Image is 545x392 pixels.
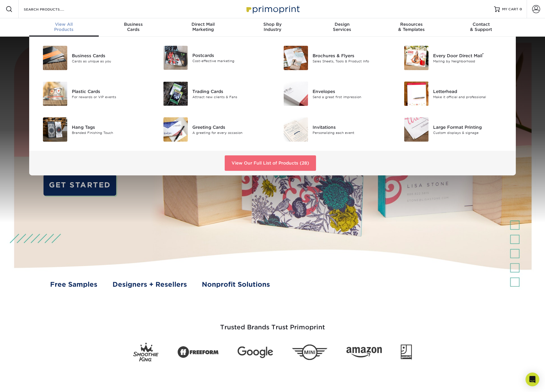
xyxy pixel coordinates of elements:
[397,115,509,144] a: Large Format Printing Large Format Printing Custom displays & signage
[238,22,307,27] span: Shop By
[377,18,446,37] a: Resources& Templates
[446,22,516,32] div: & Support
[29,18,99,37] a: View AllProducts
[43,46,67,70] img: Business Cards
[163,46,188,70] img: Postcards
[238,22,307,32] div: Industry
[307,22,377,27] span: Design
[36,79,148,108] a: Plastic Cards Plastic Cards For rewards or VIP events
[277,43,389,72] a: Brochures & Flyers Brochures & Flyers Sales Sheets, Tools & Product Info
[404,46,429,70] img: Every Door Direct Mail
[482,52,484,56] sup: ®
[404,117,429,142] img: Large Format Printing
[284,82,308,106] img: Envelopes
[238,346,273,358] img: Google
[433,124,509,130] div: Large Format Printing
[157,115,268,144] a: Greeting Cards Greeting Cards A greeting for every occasion
[99,22,168,32] div: Cards
[133,342,159,362] img: Smoothie King
[29,22,99,32] div: Products
[520,7,522,11] span: 0
[36,115,148,144] a: Hang Tags Hang Tags Branded Finishing Touch
[192,88,268,94] div: Trading Cards
[277,115,389,144] a: Invitations Invitations Personalizing each event
[446,22,516,27] span: Contact
[502,7,518,12] span: MY CART
[377,22,446,27] span: Resources
[177,343,219,361] img: Freeform
[72,124,148,130] div: Hang Tags
[157,43,268,72] a: Postcards Postcards Cost-effective marketing
[157,79,268,108] a: Trading Cards Trading Cards Attract new clients & Fans
[192,52,268,59] div: Postcards
[192,124,268,130] div: Greeting Cards
[72,94,148,99] div: For rewards or VIP events
[284,46,308,70] img: Brochures & Flyers
[313,88,388,94] div: Envelopes
[433,59,509,64] div: Mailing by Neighborhood
[192,59,268,64] div: Cost-effective marketing
[433,94,509,99] div: Make it official and professional
[401,345,412,360] img: Goodwill
[168,18,238,37] a: Direct MailMarketing
[50,280,97,289] a: Free Samples
[168,22,238,27] span: Direct Mail
[192,130,268,135] div: A greeting for every occasion
[313,130,388,135] div: Personalizing each event
[446,18,516,37] a: Contact& Support
[112,280,187,289] a: Designers + Resellers
[99,22,168,27] span: Business
[105,310,440,338] h3: Trusted Brands Trust Primoprint
[43,82,67,106] img: Plastic Cards
[307,18,377,37] a: DesignServices
[313,124,388,130] div: Invitations
[433,52,509,59] div: Every Door Direct Mail
[377,22,446,32] div: & Templates
[244,3,301,15] img: Primoprint
[397,43,509,72] a: Every Door Direct Mail Every Door Direct Mail® Mailing by Neighborhood
[163,117,188,142] img: Greeting Cards
[72,88,148,94] div: Plastic Cards
[313,59,388,64] div: Sales Sheets, Tools & Product Info
[225,155,316,171] a: View Our Full List of Products (28)
[238,18,307,37] a: Shop ByIndustry
[433,88,509,94] div: Letterhead
[29,22,99,27] span: View All
[526,373,539,386] div: Open Intercom Messenger
[313,52,388,59] div: Brochures & Flyers
[36,43,148,72] a: Business Cards Business Cards Cards as unique as you
[43,117,67,142] img: Hang Tags
[313,94,388,99] div: Send a great first impression
[346,347,382,358] img: Amazon
[292,344,327,360] img: Mini
[307,22,377,32] div: Services
[72,52,148,59] div: Business Cards
[397,79,509,108] a: Letterhead Letterhead Make it official and professional
[284,117,308,142] img: Invitations
[72,59,148,64] div: Cards as unique as you
[202,280,270,289] a: Nonprofit Solutions
[168,22,238,32] div: Marketing
[163,82,188,106] img: Trading Cards
[433,130,509,135] div: Custom displays & signage
[404,82,429,106] img: Letterhead
[23,6,79,13] input: SEARCH PRODUCTS.....
[192,94,268,99] div: Attract new clients & Fans
[99,18,168,37] a: BusinessCards
[277,79,389,108] a: Envelopes Envelopes Send a great first impression
[72,130,148,135] div: Branded Finishing Touch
